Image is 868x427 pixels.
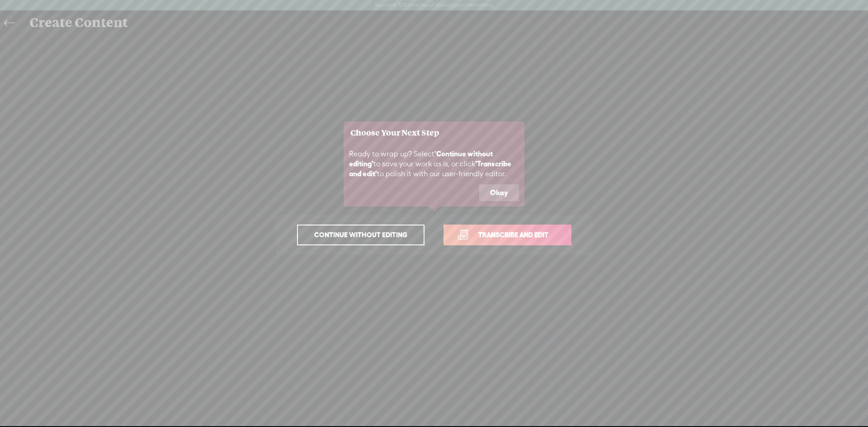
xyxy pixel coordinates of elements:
[349,160,511,178] b: 'Transcribe and edit'
[349,150,493,168] b: 'Continue without editing'
[344,144,524,184] div: Ready to wrap up? Select to save your work as is, or click to polish it with our user-friendly ed...
[469,230,558,240] span: Transcribe and edit
[350,128,518,137] h3: Choose Your Next Step
[479,184,519,202] button: Okay
[305,229,417,241] span: Continue without editing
